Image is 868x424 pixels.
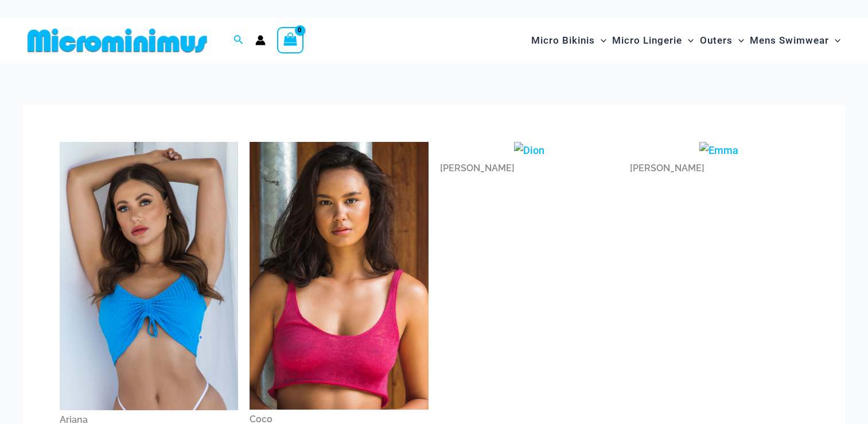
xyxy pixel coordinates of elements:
img: MM SHOP LOGO FLAT [23,28,212,53]
img: Dion [514,142,544,159]
span: Menu Toggle [829,26,840,55]
span: Micro Bikinis [531,26,595,55]
div: [PERSON_NAME] [630,159,808,178]
span: Mens Swimwear [750,26,829,55]
a: Mens SwimwearMenu ToggleMenu Toggle [747,23,843,58]
a: Micro LingerieMenu ToggleMenu Toggle [609,23,696,58]
img: Emma [699,142,738,159]
span: Menu Toggle [733,26,744,55]
span: Menu Toggle [682,26,694,55]
a: OutersMenu ToggleMenu Toggle [697,23,747,58]
a: Micro BikinisMenu ToggleMenu Toggle [528,23,609,58]
a: Account icon link [255,35,266,45]
a: Search icon link [233,33,244,48]
span: Micro Lingerie [612,26,682,55]
a: Emma[PERSON_NAME] [630,142,808,179]
a: View Shopping Cart, empty [277,27,303,53]
span: Outers [700,26,733,55]
span: Menu Toggle [595,26,606,55]
img: Ariana [60,142,238,410]
nav: Site Navigation [527,21,845,60]
a: Dion[PERSON_NAME] [440,142,618,179]
img: Coco [250,142,428,410]
div: [PERSON_NAME] [440,159,618,178]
